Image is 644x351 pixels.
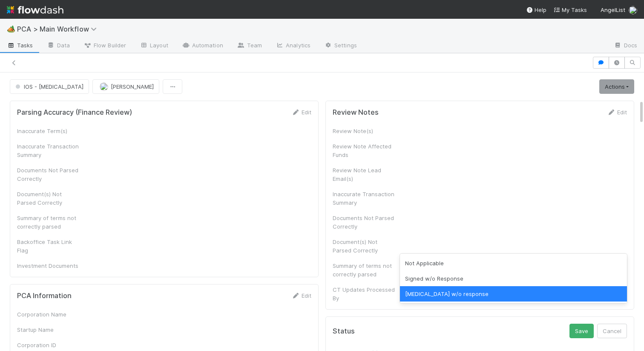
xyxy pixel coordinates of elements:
div: Corporation ID [17,341,81,349]
div: Documents Not Parsed Correctly [333,214,397,231]
h5: Status [333,327,355,336]
span: Tasks [7,41,33,49]
div: Corporation Name [17,310,81,319]
div: Review Note Lead Email(s) [333,166,397,183]
a: Edit [291,109,311,116]
div: Help [526,6,546,14]
div: Investment Documents [17,261,81,270]
div: Inaccurate Term(s) [17,127,81,135]
div: Document(s) Not Parsed Correctly [17,190,81,207]
span: PCA > Main Workflow [17,25,101,33]
div: Signed w/o Response [400,271,627,286]
div: Backoffice Task Link Flag [17,238,81,255]
a: Team [230,39,269,53]
div: [MEDICAL_DATA] w/o response [400,286,627,302]
a: Docs [607,39,644,53]
h5: Parsing Accuracy (Finance Review) [17,108,132,117]
a: Edit [291,292,311,299]
a: Layout [133,39,175,53]
a: Settings [317,39,364,53]
img: logo-inverted-e16ddd16eac7371096b0.svg [7,3,63,17]
span: IOS - [MEDICAL_DATA] [14,83,83,90]
a: Analytics [269,39,317,53]
div: Review Note Affected Funds [333,142,397,159]
div: Startup Name [17,325,81,334]
h5: PCA Information [17,292,72,300]
button: IOS - [MEDICAL_DATA] [10,79,89,94]
a: Edit [607,109,627,116]
a: Flow Builder [77,39,133,53]
span: My Tasks [553,6,587,13]
span: AngelList [601,6,625,13]
div: Summary of terms not correctly parsed [333,261,397,278]
div: Document(s) Not Parsed Correctly [333,238,397,255]
a: Data [40,39,77,53]
button: Save [569,324,594,338]
span: 🏕️ [7,25,15,32]
div: Inaccurate Transaction Summary [17,142,81,159]
img: avatar_5106bb14-94e9-4897-80de-6ae81081f36d.png [100,82,108,91]
a: Automation [175,39,230,53]
a: Actions [599,79,634,94]
div: Summary of terms not correctly parsed [17,214,81,231]
a: My Tasks [553,6,587,14]
div: Documents Not Parsed Correctly [17,166,81,183]
div: Not Applicable [400,255,627,271]
span: Flow Builder [83,41,126,49]
button: [PERSON_NAME] [92,79,159,94]
h5: Review Notes [333,108,379,117]
span: [PERSON_NAME] [111,83,154,90]
div: CT Updates Processed By [333,285,397,302]
button: Cancel [597,324,627,338]
img: avatar_d89a0a80-047e-40c9-bdc2-a2d44e645fd3.png [629,6,637,15]
div: Inaccurate Transaction Summary [333,190,397,207]
div: Review Note(s) [333,127,397,135]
